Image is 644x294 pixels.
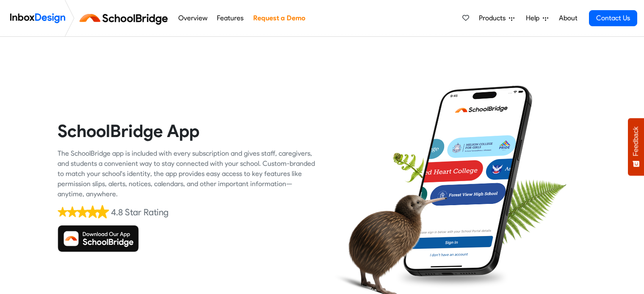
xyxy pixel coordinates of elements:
heading: SchoolBridge App [58,120,316,142]
span: Products [479,13,509,23]
a: Overview [176,10,210,27]
div: The SchoolBridge app is included with every subscription and gives staff, caregivers, and student... [58,148,316,199]
img: shadow.png [394,265,511,290]
button: Feedback - Show survey [628,118,644,176]
img: phone.png [403,85,532,276]
span: Feedback [632,126,640,156]
div: 4.8 Star Rating [111,206,169,219]
a: Request a Demo [251,10,307,27]
img: Download SchoolBridge App [58,225,139,252]
a: Products [475,10,518,27]
a: About [556,10,580,27]
a: Contact Us [589,10,637,26]
span: Help [526,13,543,23]
a: Help [522,10,552,27]
a: Features [215,10,246,27]
img: schoolbridge logo [78,8,173,28]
